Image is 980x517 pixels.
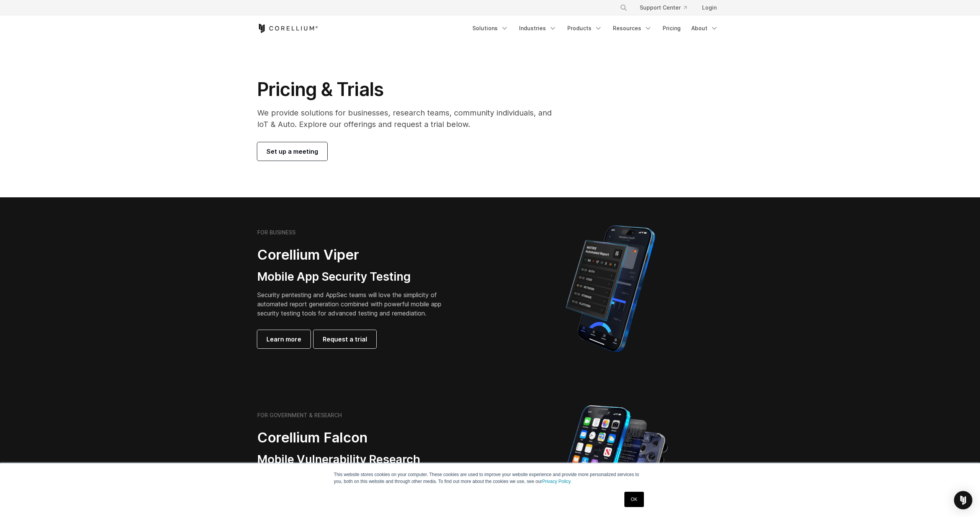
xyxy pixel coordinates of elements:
span: Request a trial [323,335,367,344]
div: Navigation Menu [611,1,723,15]
span: Learn more [266,335,301,344]
p: We provide solutions for businesses, research teams, community individuals, and IoT & Auto. Explo... [257,107,562,130]
a: Pricing [658,21,685,35]
img: Corellium MATRIX automated report on iPhone showing app vulnerability test results across securit... [553,222,668,356]
h6: FOR GOVERNMENT & RESEARCH [257,412,342,419]
a: Products [563,21,607,35]
a: About [687,21,723,35]
a: Privacy Policy. [542,479,572,484]
a: Learn more [257,330,310,348]
span: Set up a meeting [266,147,318,156]
a: Resources [608,21,657,35]
a: Support Center [634,1,693,15]
h3: Mobile App Security Testing [257,270,453,284]
a: Request a trial [314,330,376,348]
a: Solutions [468,21,513,35]
div: Open Intercom Messenger [954,491,972,509]
h6: FOR BUSINESS [257,229,296,236]
button: Search [617,1,630,15]
a: Corellium Home [257,24,318,33]
h3: Mobile Vulnerability Research [257,452,472,467]
a: OK [624,492,644,507]
h2: Corellium Falcon [257,429,472,446]
a: Industries [514,21,561,35]
a: Set up a meeting [257,142,327,161]
a: Login [696,1,723,15]
h1: Pricing & Trials [257,78,562,101]
p: This website stores cookies on your computer. These cookies are used to improve your website expe... [334,471,646,485]
h2: Corellium Viper [257,246,453,263]
div: Navigation Menu [468,21,723,35]
p: Security pentesting and AppSec teams will love the simplicity of automated report generation comb... [257,290,453,318]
